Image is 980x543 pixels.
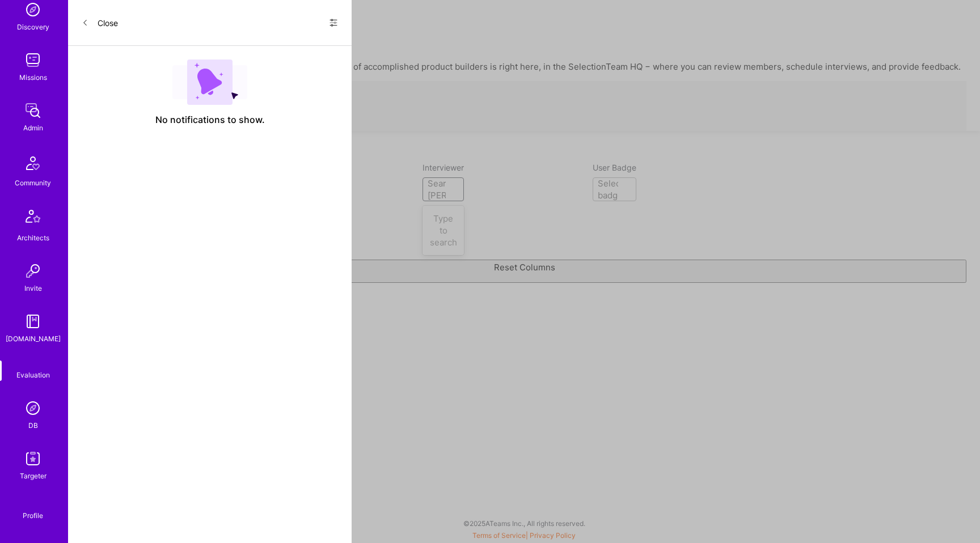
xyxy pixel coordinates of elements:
img: Invite [22,260,44,282]
i: icon SelectionTeam [29,360,37,369]
img: admin teamwork [22,99,44,122]
img: empty [172,60,247,105]
div: Discovery [17,21,49,33]
img: Skill Targeter [22,447,44,470]
img: guide book [22,310,44,333]
div: Profile [23,510,43,520]
img: Architects [19,205,47,232]
button: Close [82,14,118,32]
div: [DOMAIN_NAME] [6,333,61,345]
img: Community [19,150,47,177]
div: DB [28,419,38,431]
div: Evaluation [16,369,50,381]
img: Admin Search [22,397,44,419]
div: Community [15,177,51,189]
div: Invite [24,282,42,294]
a: Profile [19,498,47,520]
img: teamwork [22,49,44,71]
div: Missions [19,71,47,83]
div: Architects [17,232,49,244]
div: Admin [23,122,43,134]
span: No notifications to show. [155,114,265,126]
div: Targeter [20,470,47,482]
